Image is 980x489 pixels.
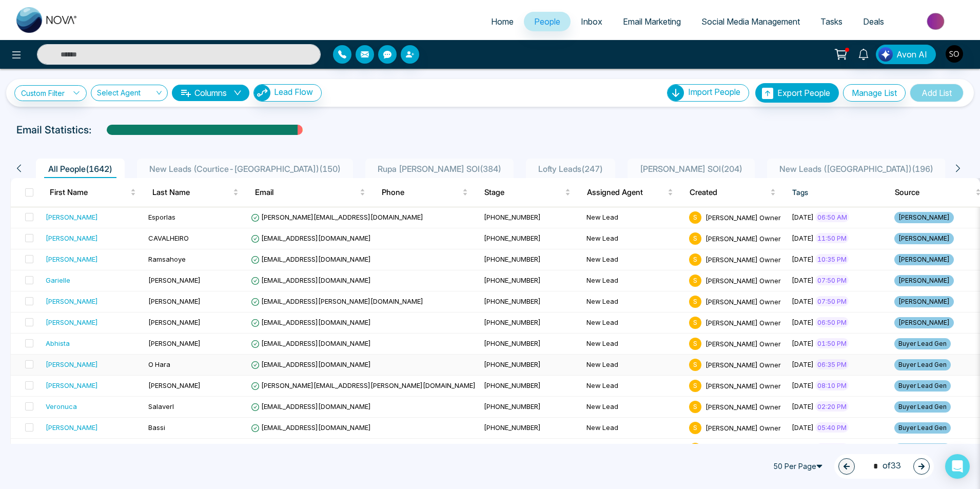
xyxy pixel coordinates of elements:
[690,186,768,199] span: Created
[582,418,685,439] td: New Lead
[534,164,607,174] span: Lofty Leads ( 247 )
[582,376,685,397] td: New Lead
[705,213,781,221] span: [PERSON_NAME] Owner
[876,45,936,64] button: Avon AI
[775,164,937,174] span: New Leads ([GEOGRAPHIC_DATA]) ( 196 )
[792,318,814,326] span: [DATE]
[148,255,186,263] span: Ramsahoye
[484,360,541,368] span: [PHONE_NUMBER]
[894,338,951,349] span: Buyer Lead Gen
[484,276,541,284] span: [PHONE_NUMBER]
[895,186,973,199] span: Source
[484,255,541,263] span: [PHONE_NUMBER]
[792,276,814,284] span: [DATE]
[582,207,685,228] td: New Lead
[777,88,830,98] span: Export People
[815,338,849,348] span: 01:50 PM
[16,122,91,138] p: Email Statistics:
[50,186,128,199] span: First Name
[144,178,247,207] th: Last Name
[946,45,963,63] img: User Avatar
[810,12,853,31] a: Tasks
[792,255,814,263] span: [DATE]
[274,87,313,97] span: Lead Flow
[148,402,174,410] span: Salaverl
[792,402,814,410] span: [DATE]
[815,317,849,327] span: 06:50 PM
[792,423,814,432] span: [DATE]
[374,178,476,207] th: Phone
[853,12,894,31] a: Deals
[689,253,701,266] span: S
[705,297,781,305] span: [PERSON_NAME] Owner
[534,16,560,27] span: People
[815,359,849,369] span: 06:35 PM
[815,422,849,433] span: 05:40 PM
[896,48,927,61] span: Avon AI
[769,458,830,475] span: 50 Per Page
[251,339,371,347] span: [EMAIL_ADDRESS][DOMAIN_NAME]
[894,443,951,455] span: Buyer Lead Gen
[894,359,951,370] span: Buyer Lead Gen
[46,401,77,412] div: Veronuca
[233,89,242,97] span: down
[792,297,814,305] span: [DATE]
[689,296,701,308] span: S
[705,381,781,389] span: [PERSON_NAME] Owner
[484,297,541,305] span: [PHONE_NUMBER]
[784,178,887,207] th: Tags
[689,359,701,371] span: S
[579,178,681,207] th: Assigned Agent
[148,318,201,326] span: [PERSON_NAME]
[689,380,701,392] span: S
[894,401,951,413] span: Buyer Lead Gen
[792,213,814,221] span: [DATE]
[815,233,849,243] span: 11:50 PM
[636,164,747,174] span: [PERSON_NAME] SOI ( 204 )
[46,317,98,327] div: [PERSON_NAME]
[792,381,814,389] span: [DATE]
[582,249,685,270] td: New Lead
[681,178,784,207] th: Created
[705,360,781,368] span: [PERSON_NAME] Owner
[44,164,116,174] span: All People ( 1642 )
[792,360,814,368] span: [DATE]
[251,297,423,305] span: [EMAIL_ADDRESS][PERSON_NAME][DOMAIN_NAME]
[815,380,849,390] span: 08:10 PM
[899,10,974,33] img: Market-place.gif
[815,275,849,285] span: 07:50 PM
[894,422,951,434] span: Buyer Lead Gen
[689,401,701,413] span: S
[691,12,810,31] a: Social Media Management
[16,7,78,33] img: Nova CRM Logo
[253,84,322,102] button: Lead Flow
[251,255,371,263] span: [EMAIL_ADDRESS][DOMAIN_NAME]
[251,276,371,284] span: [EMAIL_ADDRESS][DOMAIN_NAME]
[689,443,701,455] span: S
[484,402,541,410] span: [PHONE_NUMBER]
[484,381,541,389] span: [PHONE_NUMBER]
[894,380,951,392] span: Buyer Lead Gen
[705,276,781,284] span: [PERSON_NAME] Owner
[582,270,685,291] td: New Lead
[894,233,954,244] span: [PERSON_NAME]
[145,164,345,174] span: New Leads (Courtice-[GEOGRAPHIC_DATA]) ( 150 )
[148,381,201,389] span: [PERSON_NAME]
[148,423,165,432] span: Bassi
[251,360,371,368] span: [EMAIL_ADDRESS][DOMAIN_NAME]
[705,234,781,242] span: [PERSON_NAME] Owner
[792,234,814,242] span: [DATE]
[247,178,374,207] th: Email
[484,213,541,221] span: [PHONE_NUMBER]
[251,213,423,221] span: [PERSON_NAME][EMAIL_ADDRESS][DOMAIN_NAME]
[894,296,954,307] span: [PERSON_NAME]
[571,12,613,31] a: Inbox
[867,459,901,473] span: of 33
[374,164,505,174] span: Rupa [PERSON_NAME] SOI ( 384 )
[613,12,691,31] a: Email Marketing
[382,186,460,199] span: Phone
[148,234,189,242] span: CAVALHEIRO
[689,317,701,329] span: S
[623,16,681,27] span: Email Marketing
[582,334,685,355] td: New Lead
